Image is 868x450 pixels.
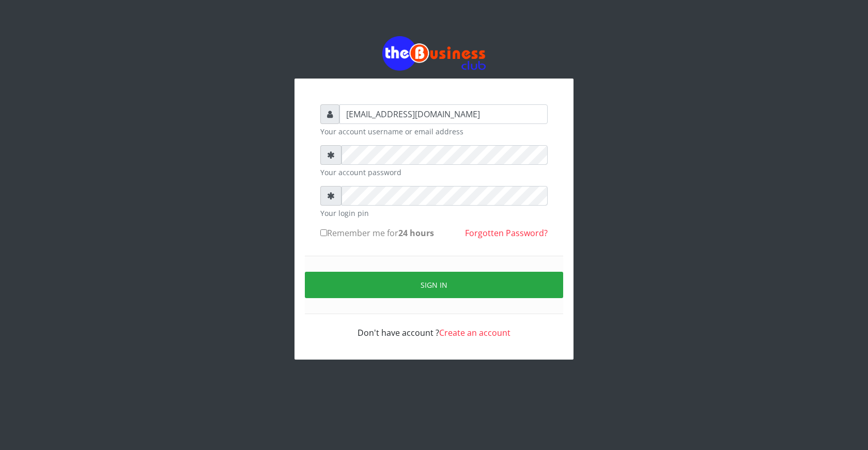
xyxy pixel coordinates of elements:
[320,314,548,339] div: Don't have account ?
[339,104,548,124] input: Username or email address
[398,227,434,239] b: 24 hours
[320,229,327,236] input: Remember me for24 hours
[320,208,548,219] small: Your login pin
[320,227,434,239] label: Remember me for
[305,272,563,298] button: Sign in
[320,167,548,178] small: Your account password
[320,126,548,137] small: Your account username or email address
[465,227,548,239] a: Forgotten Password?
[439,327,510,338] a: Create an account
